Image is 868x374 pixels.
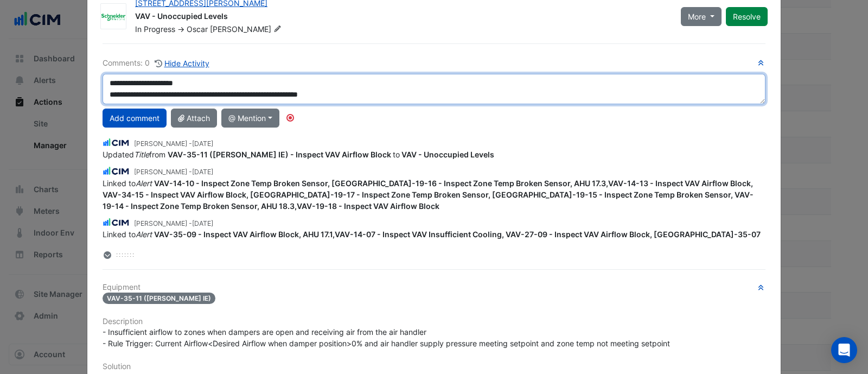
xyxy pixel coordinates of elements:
[192,219,213,227] span: 2025-07-04 14:50:08
[134,150,149,159] em: Title
[103,362,765,371] h6: Solution
[103,230,761,250] span: Linked to
[103,137,130,149] img: CIM
[103,57,210,69] div: Comments: 0
[103,293,215,304] span: VAV-35-11 ([PERSON_NAME] IE)
[135,11,668,24] div: VAV - Unoccupied Levels
[401,150,494,159] span: VAV - Unoccupied Levels
[101,11,126,22] img: Schneider Electric
[681,7,722,26] button: More
[187,24,208,34] span: Oscar
[103,217,130,229] img: CIM
[192,168,213,176] span: 2025-07-04 14:51:30
[103,283,765,292] h6: Equipment
[688,11,706,22] span: More
[136,179,152,188] em: Alert
[135,24,175,34] span: In Progress
[103,317,765,326] h6: Description
[134,139,213,149] small: [PERSON_NAME] -
[103,251,112,259] fa-layers: More
[103,109,167,128] button: Add comment
[210,24,284,35] span: [PERSON_NAME]
[177,24,184,34] span: ->
[134,167,213,177] small: [PERSON_NAME] -
[103,150,165,159] span: Updated from
[171,109,217,128] button: Attach
[103,165,130,177] img: CIM
[168,150,391,159] span: VAV-35-11 ([PERSON_NAME] IE) - Inspect VAV Airflow Block
[103,230,761,250] strong: VAV-35-09 - Inspect VAV Airflow Block, AHU 17.1,VAV-14-07 - Inspect VAV Insufficient Cooling, VAV...
[103,179,754,211] strong: VAV-14-10 - Inspect Zone Temp Broken Sensor, [GEOGRAPHIC_DATA]-19-16 - Inspect Zone Temp Broken S...
[134,219,213,229] small: [PERSON_NAME] -
[103,150,494,159] span: to
[192,140,213,148] span: 2025-07-04 15:13:14
[221,109,279,128] button: @ Mention
[103,327,670,348] span: - Insufficient airflow to zones when dampers are open and receiving air from the air handler - Ru...
[154,57,210,69] button: Hide Activity
[831,337,857,363] div: Open Intercom Messenger
[726,7,768,26] button: Resolve
[103,179,754,211] span: Linked to
[136,230,152,239] em: Alert
[285,113,295,123] div: Tooltip anchor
